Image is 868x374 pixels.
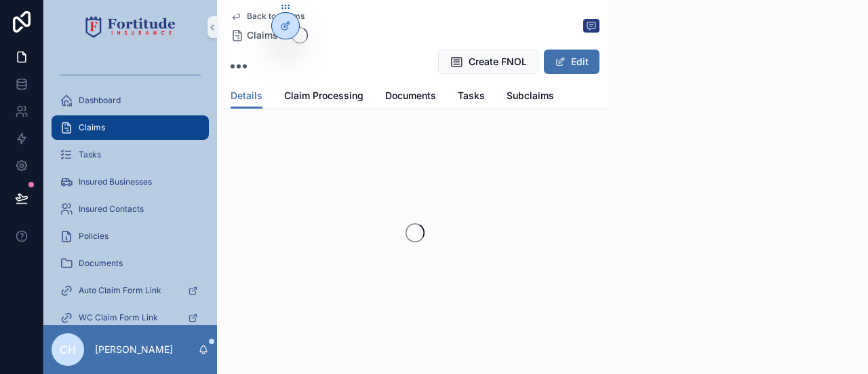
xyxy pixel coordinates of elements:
[79,285,161,296] span: Auto Claim Form Link
[284,89,363,102] span: Claim Processing
[52,143,209,167] a: Tasks
[458,83,485,111] a: Tasks
[52,305,209,330] a: WC Claim Form Link
[231,89,262,102] span: Details
[79,149,101,160] span: Tasks
[52,278,209,303] a: Auto Claim Form Link
[52,224,209,248] a: Policies
[43,54,217,325] div: scrollable content
[85,16,176,38] img: App logo
[60,341,76,358] span: CH
[95,343,173,356] p: [PERSON_NAME]
[544,50,599,74] button: Edit
[79,122,105,133] span: Claims
[458,89,485,102] span: Tasks
[79,176,152,187] span: Insured Businesses
[507,83,554,111] a: Subclaims
[79,95,121,106] span: Dashboard
[247,11,304,22] span: Back to Claims
[79,258,123,269] span: Documents
[79,204,144,214] span: Insured Contacts
[284,83,363,111] a: Claim Processing
[79,231,108,242] span: Policies
[247,29,278,42] span: Claims
[52,170,209,194] a: Insured Businesses
[52,251,209,276] a: Documents
[231,83,262,109] a: Details
[385,83,436,111] a: Documents
[52,88,209,113] a: Dashboard
[52,115,209,140] a: Claims
[469,55,527,69] span: Create FNOL
[79,312,158,323] span: WC Claim Form Link
[52,197,209,221] a: Insured Contacts
[438,50,538,74] button: Create FNOL
[507,89,554,102] span: Subclaims
[231,11,304,22] a: Back to Claims
[385,89,436,102] span: Documents
[231,29,278,42] a: Claims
